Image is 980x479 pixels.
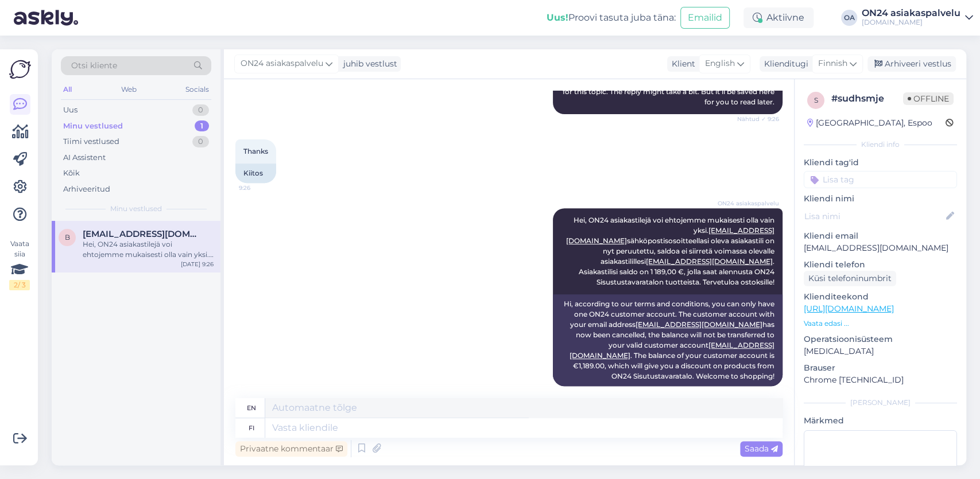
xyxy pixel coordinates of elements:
div: AI Assistent [63,152,106,163]
div: Minu vestlused [63,120,123,132]
span: Finnish [818,57,847,70]
span: ON24 asiakaspalvelu [241,57,323,70]
div: Proovi tasuta juba täna: [547,11,676,25]
p: Klienditeekond [804,291,957,303]
span: ON24 asiakaspalvelu [718,199,779,208]
p: Kliendi email [804,230,957,242]
span: s [814,96,818,104]
div: Kliendi info [804,139,957,150]
input: Lisa tag [804,171,957,188]
a: [URL][DOMAIN_NAME] [804,303,894,314]
span: Hei, ON24 asiakastilejä voi ehtojemme mukaisesti olla vain yksi. sähköpostisosoitteellasi oleva a... [566,216,776,286]
a: [EMAIL_ADDRESS][DOMAIN_NAME] [636,320,762,329]
div: OA [841,10,857,26]
span: English [705,57,735,70]
b: Uus! [547,12,568,23]
div: Socials [183,82,211,97]
div: 0 [192,136,209,147]
div: Hei, ON24 asiakastilejä voi ehtojemme mukaisesti olla vain yksi. [EMAIL_ADDRESS][DOMAIN_NAME] säh... [83,239,214,260]
div: [DOMAIN_NAME] [862,18,960,27]
div: juhib vestlust [339,58,397,70]
span: Thanks [243,147,268,155]
div: [DATE] 9:26 [181,260,214,268]
span: 9:26 [239,184,282,192]
div: Klienditugi [760,58,808,70]
p: Operatsioonisüsteem [804,333,957,345]
div: [PERSON_NAME] [804,398,957,408]
div: Uus [63,104,78,116]
div: Privaatne kommentaar [235,441,347,457]
p: Brauser [804,362,957,374]
div: Web [119,82,139,97]
div: Arhiveeritud [63,184,110,195]
span: Otsi kliente [71,60,117,72]
div: Arhiveeri vestlus [867,56,956,72]
div: Aktiivne [743,7,814,28]
div: Vaata siia [9,239,30,290]
span: Saada [745,443,778,454]
img: Askly Logo [9,59,31,80]
div: Küsi telefoninumbrit [804,271,896,286]
p: [MEDICAL_DATA] [804,345,957,357]
div: fi [249,418,254,438]
a: [EMAIL_ADDRESS][DOMAIN_NAME] [646,257,773,266]
p: Vaata edasi ... [804,318,957,329]
div: [GEOGRAPHIC_DATA], Espoo [807,117,932,129]
p: [EMAIL_ADDRESS][DOMAIN_NAME] [804,242,957,254]
div: 0 [192,104,209,116]
div: Kiitos [235,163,276,183]
div: en [247,398,256,418]
div: Hi, according to our terms and conditions, you can only have one ON24 customer account. The custo... [553,294,783,386]
p: Kliendi tag'id [804,157,957,169]
p: Kliendi nimi [804,193,957,205]
div: ON24 asiakaspalvelu [862,9,960,18]
span: Offline [903,92,954,105]
div: # sudhsmje [831,92,903,106]
span: Nähtud ✓ 9:26 [736,115,779,123]
div: Tiimi vestlused [63,136,119,147]
div: 2 / 3 [9,280,30,290]
span: 9:41 [736,387,779,395]
span: I am routing this question to the colleague who is responsible for this topic. The reply might ta... [562,77,776,106]
div: Kõik [63,168,80,179]
button: Emailid [680,7,730,29]
p: Märkmed [804,415,957,427]
div: Klient [667,58,695,70]
span: Minu vestlused [110,204,162,214]
a: ON24 asiakaspalvelu[DOMAIN_NAME] [862,9,973,27]
div: 1 [195,120,209,132]
p: Kliendi telefon [804,259,957,271]
input: Lisa nimi [804,210,944,223]
div: All [61,82,74,97]
p: Chrome [TECHNICAL_ID] [804,374,957,386]
span: B [65,233,70,242]
span: Berfinbogan@gmail.com [83,229,202,239]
